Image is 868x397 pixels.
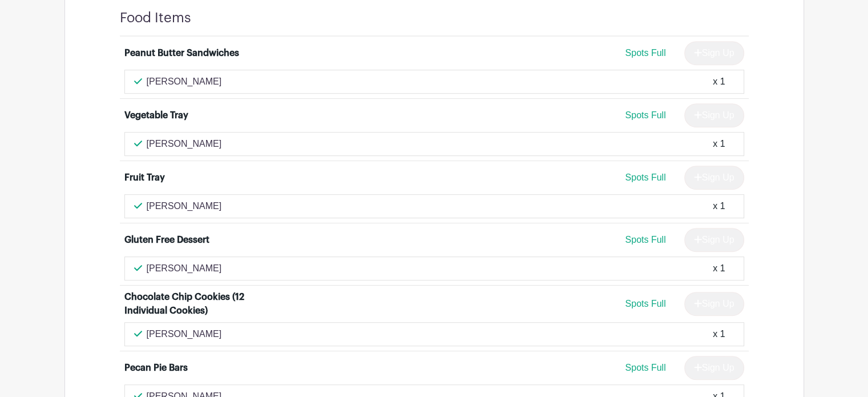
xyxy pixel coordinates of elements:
div: x 1 [713,327,725,341]
div: Peanut Butter Sandwiches [124,46,239,60]
div: x 1 [713,137,725,151]
span: Spots Full [625,299,665,308]
p: [PERSON_NAME] [147,327,222,341]
p: [PERSON_NAME] [147,75,222,89]
div: Fruit Tray [124,171,165,185]
p: [PERSON_NAME] [147,137,222,151]
p: [PERSON_NAME] [147,199,222,213]
span: Spots Full [625,110,665,120]
span: Spots Full [625,363,665,372]
span: Spots Full [625,48,665,58]
div: Pecan Pie Bars [124,361,188,375]
div: x 1 [713,262,725,275]
div: Chocolate Chip Cookies (12 Individual Cookies) [124,290,266,318]
h4: Food Items [120,10,191,26]
div: x 1 [713,199,725,213]
p: [PERSON_NAME] [147,262,222,275]
div: x 1 [713,75,725,89]
div: Gluten Free Dessert [124,233,209,247]
div: Vegetable Tray [124,109,188,122]
span: Spots Full [625,173,665,182]
span: Spots Full [625,235,665,244]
